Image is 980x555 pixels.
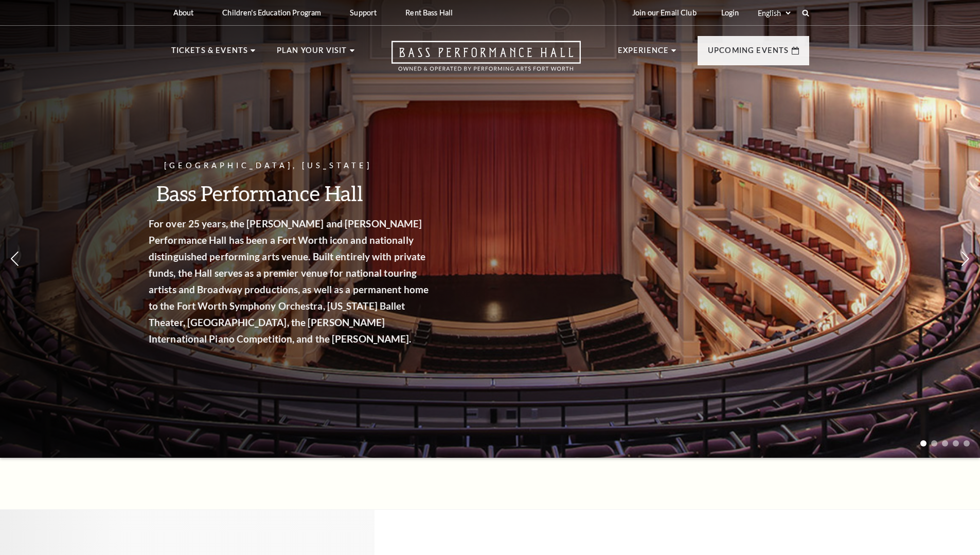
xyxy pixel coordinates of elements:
p: Plan Your Visit [277,44,347,63]
h3: Bass Performance Hall [167,180,450,206]
p: Experience [618,44,669,63]
p: About [173,8,194,17]
p: Upcoming Events [708,44,789,63]
p: Support [350,8,377,17]
strong: For over 25 years, the [PERSON_NAME] and [PERSON_NAME] Performance Hall has been a Fort Worth ico... [167,218,447,345]
p: Children's Education Program [222,8,321,17]
p: Rent Bass Hall [405,8,453,17]
p: [GEOGRAPHIC_DATA], [US_STATE] [167,159,450,172]
select: Select: [756,8,792,18]
p: Tickets & Events [171,44,248,63]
